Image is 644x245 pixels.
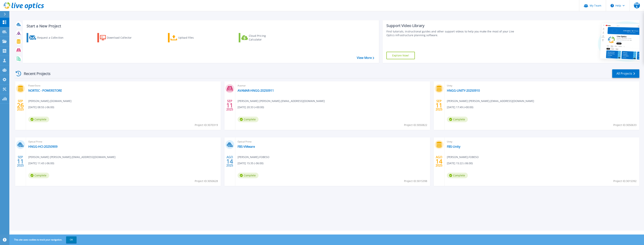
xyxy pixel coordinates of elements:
[28,145,57,148] a: HNGG-HCI-20250909
[226,104,233,107] span: 11
[17,154,24,168] div: SEP 2025
[249,34,279,41] div: Cloud Pricing Calculator
[28,84,218,88] span: PowerStore
[447,161,473,165] span: [DATE] 15:22 (-06:00)
[28,161,54,165] span: [DATE] 11:43 (-06:00)
[238,173,259,178] span: Complete
[447,117,468,122] span: Complete
[17,104,24,107] span: 26
[97,33,139,42] a: Download Collector
[27,33,68,42] a: Request a Collection
[357,56,374,60] a: View More
[238,145,255,148] a: FBS-VMware
[435,98,443,112] div: SEP 2025
[404,179,427,183] span: Project ID: 3015398
[17,160,24,163] span: 11
[195,123,218,127] span: Project ID: 3070319
[28,117,49,122] span: Complete
[226,154,233,168] div: AGO 2025
[28,173,49,178] span: Complete
[404,123,427,127] span: Project ID: 3050822
[447,145,460,148] a: FBS-Unity
[447,84,637,88] span: Unity
[66,236,77,243] button: OK
[386,30,520,37] div: Find tutorials, instructional guides and other support videos to help you make the most of your L...
[226,160,233,163] span: 14
[14,69,56,78] div: Recent Projects
[238,155,269,159] span: [PERSON_NAME] , FOBESO
[17,98,24,112] div: SEP 2025
[613,123,637,127] span: Project ID: 3050633
[226,98,233,112] div: SEP 2025
[386,52,415,59] a: Explore Now!
[168,33,210,42] a: Upload Files
[238,105,264,109] span: [DATE] 20:33 (+00:00)
[447,89,480,92] a: HNGG-UNITY-20250910
[107,34,137,41] div: Download Collector
[238,117,259,122] span: Complete
[28,99,72,103] span: [PERSON_NAME] , [DOMAIN_NAME]
[386,23,520,28] div: Support Video Library
[436,104,442,107] span: 11
[238,84,428,88] span: Avamar
[28,140,218,144] span: Optical Prime
[447,99,534,103] span: [PERSON_NAME] [PERSON_NAME] , [EMAIL_ADDRESS][DOMAIN_NAME]
[238,161,263,165] span: [DATE] 15:35 (-06:00)
[195,179,218,183] span: Project ID: 3050628
[238,140,428,144] span: Optical Prime
[436,160,442,163] span: 14
[613,179,637,183] span: Project ID: 3015392
[435,154,443,168] div: AGO 2025
[239,33,280,42] a: Cloud Pricing Calculator
[447,105,473,109] span: [DATE] 17:49 (+00:00)
[447,155,479,159] span: [PERSON_NAME] , FOBESO
[27,24,374,28] h3: Start a New Project
[28,105,54,109] span: [DATE] 08:55 (-06:00)
[238,89,274,92] a: AVAMAR-HNGG-20250911
[28,155,116,159] span: [PERSON_NAME] [PERSON_NAME] , [EMAIL_ADDRESS][DOMAIN_NAME]
[37,34,67,41] div: Request a Collection
[634,2,640,8] span: AMA
[10,236,77,243] span: This site uses cookies to track your navigation.
[447,173,468,178] span: Complete
[178,34,208,41] div: Upload Files
[447,140,637,144] span: Unity
[612,69,639,78] a: All Projects
[238,99,325,103] span: [PERSON_NAME] [PERSON_NAME] , [EMAIL_ADDRESS][DOMAIN_NAME]
[28,89,62,92] a: NORTEC - POWERSTORE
